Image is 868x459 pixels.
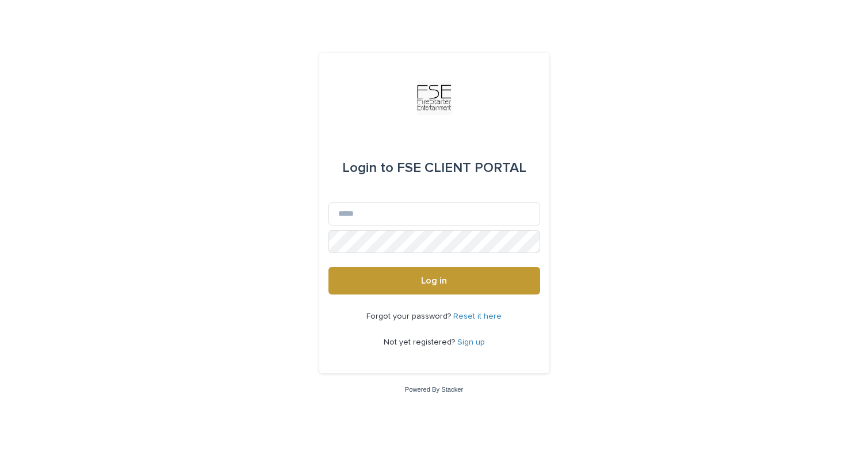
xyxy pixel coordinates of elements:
a: Sign up [457,338,485,346]
button: Log in [328,267,540,294]
div: FSE CLIENT PORTAL [342,152,526,184]
a: Powered By Stacker [405,386,463,393]
span: Log in [421,276,447,285]
span: Login to [342,161,393,175]
span: Forgot your password? [366,312,453,320]
a: Reset it here [453,312,502,320]
span: Not yet registered? [384,338,457,346]
img: Km9EesSdRbS9ajqhBzyo [417,81,452,115]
